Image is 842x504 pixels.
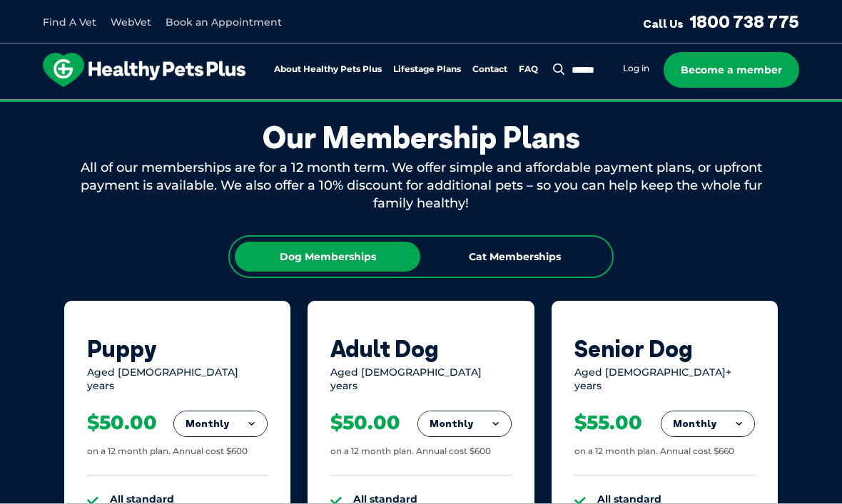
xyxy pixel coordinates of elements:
div: on a 12 month plan. Annual cost $600 [330,446,491,458]
button: Search [550,62,568,76]
div: Cat Memberships [422,242,607,272]
a: About Healthy Pets Plus [274,65,382,74]
div: Our Membership Plans [64,120,778,155]
button: Monthly [418,411,511,437]
span: Proactive, preventative wellness program designed to keep your pet healthier and happier for longer [155,100,688,113]
div: on a 12 month plan. Annual cost $600 [87,446,248,458]
a: WebVet [111,16,151,29]
a: Lifestage Plans [393,65,461,74]
a: Become a member [664,52,799,88]
a: Call Us1800 738 775 [643,11,799,32]
div: $50.00 [330,411,400,435]
div: $55.00 [574,411,642,435]
div: Aged [DEMOGRAPHIC_DATA] years [330,366,511,394]
div: Dog Memberships [235,242,420,272]
div: $50.00 [87,411,157,435]
a: Log in [623,63,649,74]
a: Book an Appointment [166,16,282,29]
div: Senior Dog [574,335,755,362]
div: on a 12 month plan. Annual cost $660 [574,446,734,458]
button: Monthly [174,411,267,437]
a: FAQ [519,65,538,74]
img: hpp-logo [43,53,245,87]
div: Aged [DEMOGRAPHIC_DATA]+ years [574,366,755,394]
div: All of our memberships are for a 12 month term. We offer simple and affordable payment plans, or ... [64,159,778,213]
div: Adult Dog [330,335,511,362]
button: Monthly [661,411,754,437]
span: Call Us [643,16,684,31]
div: Puppy [87,335,268,362]
div: Aged [DEMOGRAPHIC_DATA] years [87,366,268,394]
a: Contact [472,65,507,74]
a: Find A Vet [43,16,96,29]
